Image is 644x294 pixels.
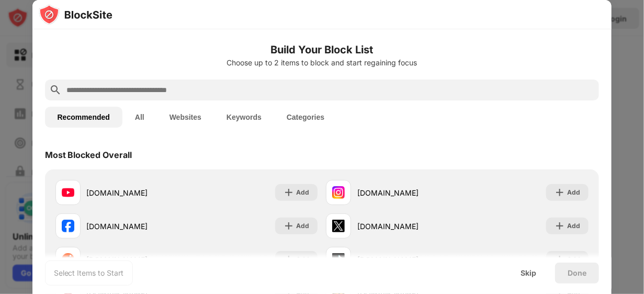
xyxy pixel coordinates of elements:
[567,221,580,231] div: Add
[62,220,74,232] img: favicons
[332,186,345,199] img: favicons
[567,187,580,198] div: Add
[45,42,600,58] h6: Build Your Block List
[296,187,309,198] div: Add
[54,268,124,278] div: Select Items to Start
[45,107,122,128] button: Recommended
[62,186,74,199] img: favicons
[357,221,457,232] div: [DOMAIN_NAME]
[274,107,337,128] button: Categories
[87,221,187,232] div: [DOMAIN_NAME]
[157,107,214,128] button: Websites
[332,220,345,232] img: favicons
[296,221,309,231] div: Add
[45,150,132,160] div: Most Blocked Overall
[357,187,457,198] div: [DOMAIN_NAME]
[214,107,274,128] button: Keywords
[568,269,586,277] div: Done
[49,84,62,96] img: search.svg
[87,187,187,198] div: [DOMAIN_NAME]
[45,59,600,67] div: Choose up to 2 items to block and start regaining focus
[39,4,112,25] img: logo-blocksite.svg
[122,107,157,128] button: All
[521,269,536,277] div: Skip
